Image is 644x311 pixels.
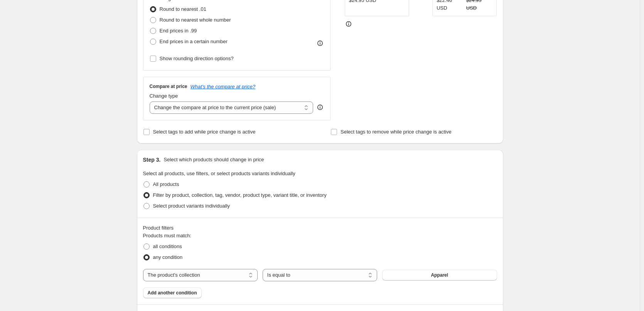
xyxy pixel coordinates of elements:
[160,17,231,23] span: Round to nearest whole number
[150,83,187,90] h3: Compare at price
[160,6,206,12] span: Round to nearest .01
[143,287,202,298] button: Add another condition
[150,93,178,99] span: Change type
[153,192,327,198] span: Filter by product, collection, tag, vendor, product type, variant title, or inventory
[164,156,264,164] p: Select which products should change in price
[153,129,256,135] span: Select tags to add while price change is active
[143,224,497,232] div: Product filters
[153,254,183,260] span: any condition
[316,103,324,111] div: help
[160,56,234,61] span: Show rounding direction options?
[153,181,179,187] span: All products
[143,156,161,164] h2: Step 3.
[431,272,448,278] span: Apparel
[148,290,197,296] span: Add another condition
[153,243,182,249] span: all conditions
[382,270,497,281] button: Apparel
[143,171,295,176] span: Select all products, use filters, or select products variants individually
[341,129,452,135] span: Select tags to remove while price change is active
[191,84,256,90] button: What's the compare at price?
[160,28,197,34] span: End prices in .99
[153,203,230,209] span: Select product variants individually
[143,233,192,238] span: Products must match:
[160,39,228,44] span: End prices in a certain number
